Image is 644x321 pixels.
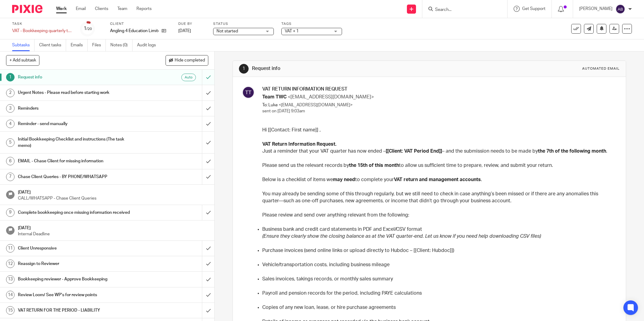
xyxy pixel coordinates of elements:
a: Files [92,39,106,51]
span: sent on [DATE] 9:03am [262,109,305,113]
h1: Bookkeeping reviewer - Approve Bookkeeping [18,275,137,284]
p: Please send us the relevant records by to allow us sufficient time to prepare, review, and submit... [262,162,615,169]
label: Due by [178,22,206,26]
strong: the 7th of the following month [538,149,606,154]
h1: VAT RETURN FOR THE PERIOD - LIABILITY [18,306,137,315]
label: Client [110,22,171,26]
a: Work [56,6,67,12]
div: 3 [6,104,15,113]
strong: may need [333,177,355,182]
h1: Urgent Notes - Please read before starting work [18,88,137,97]
h1: Review Loom/ See WP's for review points [18,290,137,299]
a: Notes (0) [110,39,132,51]
div: 2 [6,89,15,97]
span: Hide completed [175,58,205,63]
h3: VAT RETURN INFORMATION REQUEST [262,86,615,92]
p: Business bank and credit card statements in PDF and Excel/CSV format [262,226,615,240]
h1: EMAIL - Chase Client for missing information [18,157,137,166]
strong: VAT return and management accounts [394,177,481,182]
div: 7 [6,173,15,181]
div: 1 [239,64,249,74]
a: Audit logs [137,39,160,51]
h1: Request info [252,65,442,72]
a: Client tasks [39,39,66,51]
span: Team TWC [262,94,287,99]
a: Reports [136,6,152,12]
p: Internal Deadline [18,231,208,237]
label: Status [213,22,274,26]
div: 4 [6,120,15,128]
div: 1 [6,73,15,81]
h1: Reassign to Reviewer [18,259,137,268]
div: 13 [6,275,15,284]
p: CALL/WHATSAPP - Chase Client Queries [18,195,208,201]
h1: Complete bookkeeping once missing information received [18,208,137,217]
p: Just a reminder that your VAT quarter has now ended – – and the submission needs to be made by . [262,148,615,155]
h1: Client Unresponsive [18,244,137,253]
input: Search [434,7,489,13]
div: 5 [6,138,15,147]
h1: Reminders [18,104,137,113]
p: Angling 4 Education Limited [110,28,159,34]
span: <[EMAIL_ADDRESS][DOMAIN_NAME]> [288,94,374,99]
a: Team [117,6,127,12]
p: Please review and send over anything relevant from the following: [262,212,615,219]
a: Emails [71,39,88,51]
span: [DATE] [178,29,191,33]
span: Get Support [522,7,545,11]
h1: [DATE] [18,188,208,195]
label: Task [12,22,73,26]
div: 12 [6,260,15,268]
p: Sales invoices, takings records, or monthly sales summary [262,276,615,283]
a: Email [76,6,86,12]
small: /20 [86,27,92,31]
p: Purchase invoices (send online links or upload directly to Hubdoc – [[Client: Hubdoc]]) [262,247,615,254]
div: 9 [6,208,15,217]
p: You may already be sending some of this through regularly, but we still need to check in case any... [262,183,615,204]
span: Not started [216,29,238,33]
div: 15 [6,306,15,315]
h1: [DATE] [18,223,208,231]
h1: Reminder - send manually [18,119,137,128]
div: 11 [6,244,15,253]
p: Vehicle/transportation costs, including business mileage [262,261,615,268]
div: 1 [84,25,92,32]
h1: Initial Bookkeeping Checklist and instructions (The task memo) [18,135,137,150]
h1: Chase Client Queries - BY PHONE/WHATSAPP [18,172,137,181]
p: Copies of any new loan, lease, or hire purchase agreements [262,304,615,311]
a: Subtasks [12,39,35,51]
a: Clients [95,6,108,12]
strong: VAT Return Information Request. [262,142,337,147]
strong: the 15th of this month [349,163,399,168]
div: 14 [6,291,15,299]
p: Hi [[Contact: First name]] , [262,127,615,134]
div: VAT - Bookkeeping quarterly tasks [12,28,73,34]
p: Payroll and pension records for the period, including PAYE calculations [262,290,615,297]
p: [PERSON_NAME] [579,6,612,12]
span: <[EMAIL_ADDRESS][DOMAIN_NAME]> [279,103,353,107]
span: To: Luke [262,103,278,107]
span: VAT + 1 [285,29,299,33]
em: (Ensure they clearly show the closing balance as at the VAT quarter-end. Let us know if you need ... [262,234,541,239]
div: Automated email [582,66,620,71]
div: 6 [6,157,15,165]
strong: [[Client: VAT Period End]] [386,149,442,154]
label: Tags [281,22,342,26]
button: + Add subtask [6,55,39,65]
div: Auto [181,74,196,81]
button: Hide completed [166,55,208,65]
img: svg%3E [615,4,625,14]
img: svg%3E [242,86,255,99]
h1: Request info [18,73,137,82]
p: Below is a checklist of items we to complete your . [262,176,615,183]
img: Pixie [12,5,42,13]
